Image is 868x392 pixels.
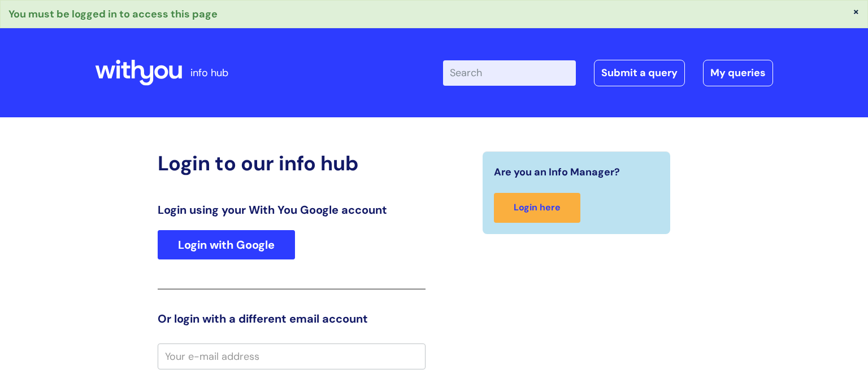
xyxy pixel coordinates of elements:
h3: Login using your With You Google account [158,203,426,217]
button: × [853,6,860,16]
h3: Or login with a different email account [158,312,426,325]
a: Login here [494,193,580,223]
h2: Login to our info hub [158,151,426,175]
span: Are you an Info Manager? [494,163,620,181]
a: My queries [703,60,773,86]
a: Submit a query [594,60,685,86]
input: Your e-mail address [158,343,426,369]
p: info hub [190,64,228,82]
input: Search [443,60,576,85]
a: Login with Google [158,230,295,259]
